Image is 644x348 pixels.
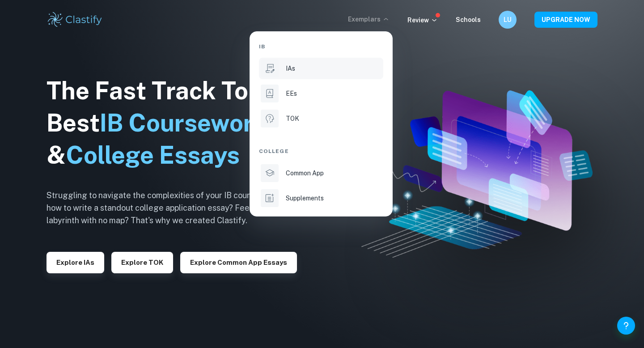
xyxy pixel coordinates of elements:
[259,58,383,79] a: IAs
[286,89,297,98] p: EEs
[286,168,324,178] p: Common App
[259,162,383,184] a: Common App
[259,108,383,129] a: TOK
[259,187,383,209] a: Supplements
[286,64,295,73] p: IAs
[259,42,265,51] span: IB
[286,114,299,123] p: TOK
[286,193,324,203] p: Supplements
[259,83,383,104] a: EEs
[259,147,289,155] span: College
